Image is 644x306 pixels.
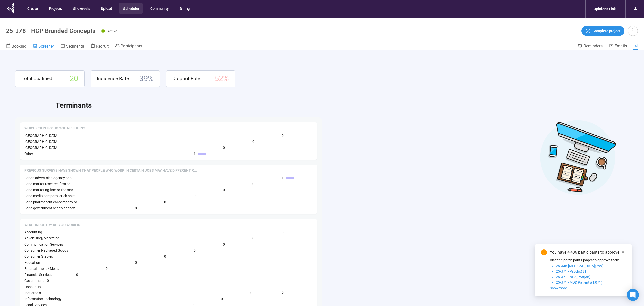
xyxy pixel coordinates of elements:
[24,176,77,180] span: For an advertising agency or pu...
[252,139,254,144] span: 0
[24,267,59,271] span: Entertainment / Media
[172,75,200,82] span: Dropout Rate
[107,29,117,33] span: Active
[69,3,93,14] button: Showreels
[282,290,284,295] span: 0
[24,200,80,204] span: For a pharmaceutical company or...
[24,285,41,289] span: Hospitality
[556,264,604,268] span: 25-J46-[MEDICAL_DATA](299)
[282,133,284,138] span: 0
[6,27,95,34] h1: 25-J78 - HCP Branded Concepts
[24,242,63,246] span: Communication Services
[628,26,638,36] button: more
[176,3,193,14] button: Billing
[164,199,166,205] span: 0
[24,230,42,234] span: Accounting
[24,206,75,210] span: For a government health agency
[581,26,624,36] button: Complete project
[24,146,58,150] span: [GEOGRAPHIC_DATA]
[591,4,619,14] div: Opinions Link
[24,254,53,258] span: Consumer Staples
[194,151,196,157] span: 1
[24,273,52,277] span: Financial Services
[45,3,66,14] button: Projects
[223,242,225,247] span: 0
[135,260,137,265] span: 0
[556,269,588,273] span: 25-J71 - Psych's(31)
[215,73,229,85] span: 52 %
[97,75,129,82] span: Incidence Rate
[24,188,76,192] span: For a marketing firm or the mar...
[629,27,636,34] span: more
[38,44,54,49] span: Screener
[24,291,41,295] span: Industrials
[56,100,629,111] h2: Terminants
[60,43,84,50] a: Segments
[584,43,603,48] span: Reminders
[22,75,52,82] span: Total Qualified
[66,44,84,49] span: Segments
[23,3,41,14] button: Create
[615,43,627,48] span: Emails
[578,43,603,49] a: Reminders
[33,43,54,50] a: Screener
[24,223,82,228] span: What Industry do you work in?
[97,3,116,14] button: Upload
[223,187,225,193] span: 0
[540,119,616,195] img: Desktop work notes
[541,249,547,255] span: exclamation-circle
[550,286,567,290] span: Showmore
[24,152,33,156] span: Other
[24,134,58,138] span: [GEOGRAPHIC_DATA]
[252,181,254,187] span: 0
[24,236,59,240] span: Advertising/Marketing
[282,175,284,181] span: 1
[70,73,78,85] span: 20
[556,275,590,279] span: 25-J71 - NPs_PAs(36)
[621,250,625,254] span: close
[121,43,142,48] span: Participants
[24,248,68,252] span: Consumer Packaged Goods
[106,266,108,271] span: 0
[12,44,26,49] span: Booking
[24,260,40,265] span: Education
[550,249,626,255] div: You have 4,436 participants to approve
[24,168,197,173] span: Previous surveys have shown that people who work in certain jobs may have different reactions and...
[76,272,78,277] span: 0
[194,193,196,199] span: 0
[164,254,166,259] span: 0
[24,126,85,131] span: Which country do you reside in?
[24,297,62,301] span: Information Technology
[252,235,254,241] span: 0
[24,279,44,283] span: Government
[24,140,58,144] span: [GEOGRAPHIC_DATA]
[6,43,26,50] a: Booking
[593,28,620,34] span: Complete project
[24,194,79,198] span: For a media company, such as ra...
[135,205,137,211] span: 0
[146,3,172,14] button: Community
[609,43,627,49] a: Emails
[194,248,196,253] span: 0
[24,182,75,186] span: For a market research firm or t...
[47,278,49,283] span: 0
[139,73,154,85] span: 39 %
[119,3,143,14] button: Scheduler
[91,43,109,50] a: Recruit
[115,43,142,49] a: Participants
[96,44,109,49] span: Recruit
[550,257,626,263] p: Visit the participants pages to approve them
[627,289,639,301] div: Open Intercom Messenger
[221,296,223,302] span: 0
[282,229,284,235] span: 0
[556,280,603,285] span: 25-J71 - MDD Patients(1,071)
[223,145,225,150] span: 0
[250,290,252,296] span: 0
